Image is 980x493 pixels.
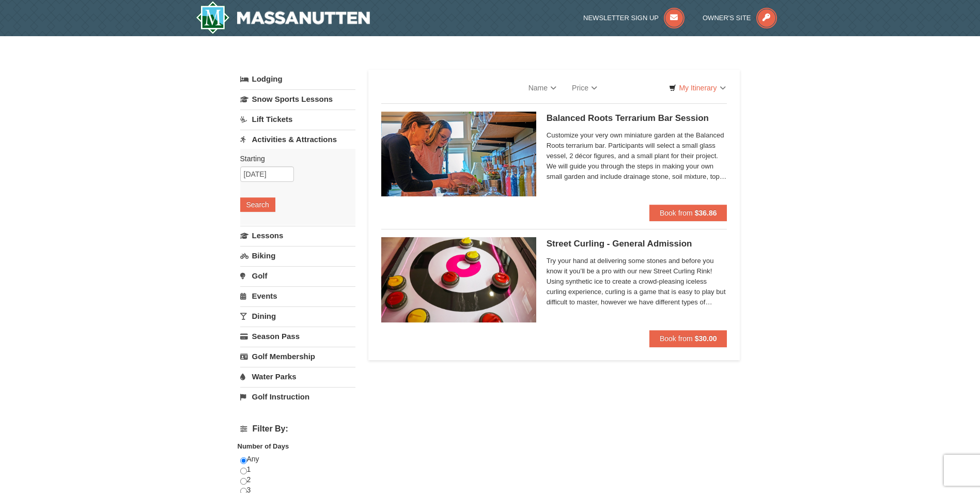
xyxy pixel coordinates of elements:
[240,153,348,164] label: Starting
[240,246,355,265] a: Biking
[703,14,751,22] span: Owner's Site
[240,286,355,305] a: Events
[240,89,355,109] a: Snow Sports Lessons
[240,306,355,326] a: Dining
[649,205,727,221] button: Book from $36.86
[381,112,536,196] img: 18871151-30-393e4332.jpg
[547,113,727,124] h5: Balanced Roots Terrarium Bar Session
[547,256,727,307] span: Try your hand at delivering some stones and before you know it you’ll be a pro with our new Stree...
[662,80,732,96] a: My Itinerary
[240,347,355,366] a: Golf Membership
[240,110,355,129] a: Lift Tickets
[703,14,777,22] a: Owner's Site
[521,78,564,98] a: Name
[240,266,355,285] a: Golf
[240,367,355,386] a: Water Parks
[583,14,685,22] a: Newsletter Sign Up
[240,387,355,406] a: Golf Instruction
[564,78,605,98] a: Price
[240,226,355,245] a: Lessons
[649,330,727,347] button: Book from $30.00
[240,424,355,434] h4: Filter By:
[695,209,717,217] strong: $36.86
[583,14,659,22] span: Newsletter Sign Up
[547,239,727,249] h5: Street Curling - General Admission
[240,130,355,149] a: Activities & Attractions
[547,130,727,182] span: Customize your very own miniature garden at the Balanced Roots terrarium bar. Participants will s...
[240,70,355,88] a: Lodging
[381,237,536,322] img: 15390471-88-44377514.jpg
[196,1,370,34] img: Massanutten Resort Logo
[196,1,370,34] a: Massanutten Resort
[238,442,289,450] strong: Number of Days
[695,334,717,343] strong: $30.00
[660,334,693,343] span: Book from
[240,327,355,346] a: Season Pass
[240,197,275,212] button: Search
[660,209,693,217] span: Book from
